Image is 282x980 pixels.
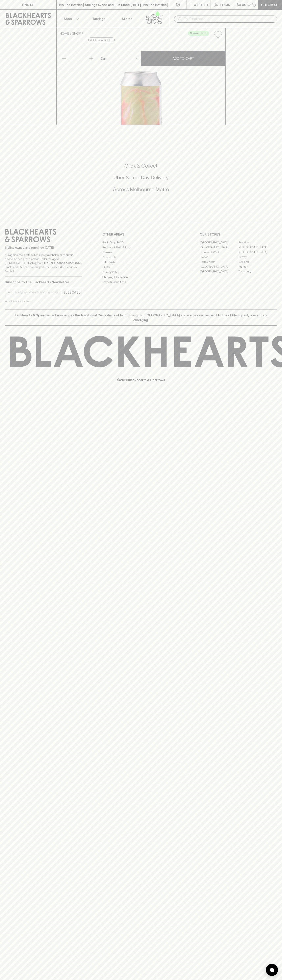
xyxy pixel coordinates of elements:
a: Brunswick West [200,250,238,254]
a: Contact Us [102,255,180,260]
a: Shipping Information [102,275,180,279]
a: [GEOGRAPHIC_DATA] [200,264,238,269]
a: Privacy Policy [102,270,180,275]
div: Can [99,54,141,63]
input: Try "Pinot noir" [184,16,274,22]
h5: Across Melbourne Metro [5,186,277,193]
a: Fitzroy North [200,259,238,264]
a: Elwood [200,254,238,259]
a: FAQ's [102,265,180,270]
a: Careers [102,250,180,255]
div: Call to action block [5,146,277,214]
a: [GEOGRAPHIC_DATA] [200,269,238,274]
p: FIND US [22,2,34,7]
a: Tastings [85,10,113,28]
p: It is against the law to sell or supply alcohol to, or to obtain alcohol on behalf of a person un... [5,253,82,273]
p: Sibling owned and run since [DATE] [5,246,82,250]
a: SHOP [72,32,81,35]
input: e.g. jane@blackheartsandsparrows.com.au [8,289,62,296]
p: Login [220,2,230,7]
strong: Liquor License #32064953 [44,261,81,265]
p: Tastings [92,16,105,21]
img: bubble-icon [270,968,274,972]
p: Subscribe to The Blackhearts Newsletter [5,280,82,285]
a: Business & Bulk Gifting [102,245,180,250]
h5: Uber Same-Day Delivery [5,174,277,181]
img: 29376.png [57,41,225,125]
a: Stores [113,10,141,28]
button: ADD TO CART [141,51,225,66]
a: [GEOGRAPHIC_DATA] [200,240,238,245]
a: Geelong [238,259,277,264]
p: ADD TO CART [173,56,194,61]
a: [GEOGRAPHIC_DATA] [200,245,238,250]
a: [GEOGRAPHIC_DATA] [238,245,277,250]
a: Thornbury [238,269,277,274]
a: Terms & Conditions [102,280,180,285]
p: SUBSCRIBE [63,290,80,295]
p: Wishlist [194,2,209,7]
p: OTHER AREAS [102,232,180,237]
a: Fitzroy [238,254,277,259]
a: [GEOGRAPHIC_DATA] [238,250,277,254]
p: We will never spam you [5,299,82,303]
p: Can [100,56,107,61]
a: Braddon [238,240,277,245]
p: Blackhearts & Sparrows acknowledges the traditional Custodians of land throughout [GEOGRAPHIC_DAT... [8,313,274,322]
p: Shop [64,16,72,21]
p: OUR STORES [200,232,277,237]
p: 0 [253,4,255,6]
a: Gift Cards [102,260,180,265]
span: Non-Alcoholic [188,31,209,35]
button: Shop [57,10,85,28]
a: Bottle Drop FAQ's [102,240,180,245]
button: Add to wishlist [212,29,224,40]
button: SUBSCRIBE [62,288,82,297]
a: HOME [60,32,69,35]
h5: Click & Collect [5,163,277,169]
a: Prahran [238,264,277,269]
p: Checkout [261,2,279,7]
p: $0.00 [237,2,246,7]
button: Add to wishlist [88,38,115,42]
p: Stores [122,16,132,21]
